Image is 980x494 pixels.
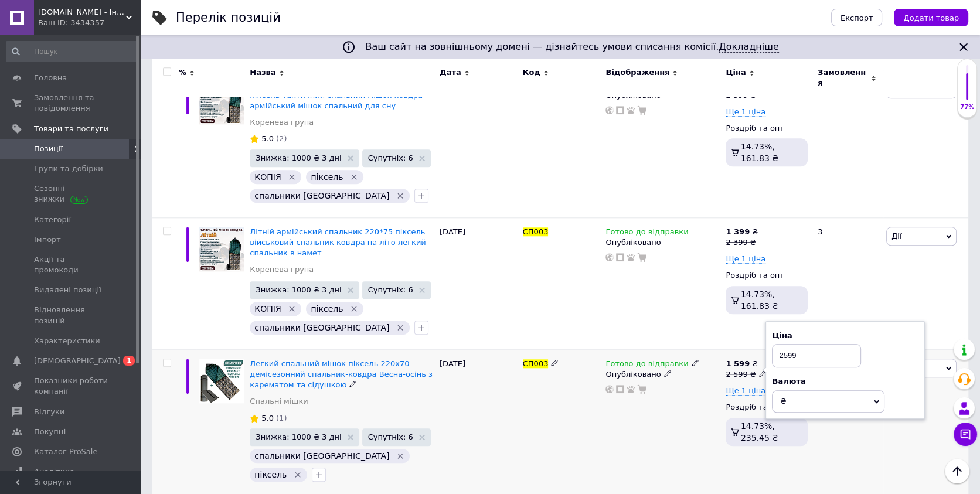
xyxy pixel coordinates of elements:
[437,70,520,218] div: [DATE]
[894,9,968,26] button: Додати товар
[368,433,413,441] span: Супутніх: 6
[605,359,688,372] span: Готово до відправки
[34,163,103,174] span: Групи та добірки
[293,470,302,479] svg: Видалити мітку
[726,402,808,413] div: Роздріб та опт
[818,67,868,88] span: Замовлення
[726,359,766,369] div: ₴
[780,397,786,406] span: ₴
[179,67,186,78] span: %
[250,80,430,110] a: Спальний мішок ЗСУ весна літо осінь 220*75 піксель тактичний спальний мішок ковдра армійський міш...
[199,359,244,403] img: Легкий спальный мешок пиксель 220х70 демисезонный спальник-одеяло Весна-осень с карематом и седушкой
[261,414,274,423] span: 5.0
[34,447,97,457] span: Каталог ProSale
[772,331,918,341] div: Ціна
[38,18,141,28] div: Ваш ID: 3434357
[726,227,758,237] div: ₴
[34,466,74,477] span: Аналітика
[726,107,765,117] span: Ще 1 ціна
[254,172,281,182] span: КОПІЯ
[38,7,126,18] span: 15k.shop - Інтернет магазин для туризму, відпочинку та спорядження !
[726,386,765,396] span: Ще 1 ціна
[349,304,359,314] svg: Видалити мітку
[34,73,67,83] span: Головна
[957,40,971,54] svg: Закрити
[954,423,977,446] button: Чат з покупцем
[311,172,343,182] span: піксель
[741,142,778,163] span: 14.73%, 161.83 ₴
[34,183,108,205] span: Сезонні знижки
[726,369,766,380] div: 2 599 ₴
[34,144,63,154] span: Позиції
[199,227,244,271] img: Летний спальник армейский 220*75 піксель военный спальник одеяло на лето легкий спальник в палатку
[811,217,883,349] div: 3
[250,359,432,389] a: Легкий спальний мішок піксель 220х70 демісезонний спальник-ковдра Весна-осінь з карематом та сіду...
[841,13,873,22] span: Експорт
[250,264,314,275] a: Коренева група
[254,323,389,332] span: спальники [GEOGRAPHIC_DATA]
[34,93,108,114] span: Замовлення та повідомлення
[256,286,341,294] span: Знижка: 1000 ₴ 3 дні
[256,154,341,162] span: Знижка: 1000 ₴ 3 дні
[276,414,287,423] span: (1)
[34,234,61,245] span: Імпорт
[256,433,341,441] span: Знижка: 1000 ₴ 3 дні
[250,117,314,128] a: Коренева група
[368,154,413,162] span: Супутніх: 6
[726,237,758,248] div: 2 399 ₴
[811,70,883,218] div: 24
[396,451,405,461] svg: Видалити мітку
[254,191,389,200] span: спальники [GEOGRAPHIC_DATA]
[287,172,297,182] svg: Видалити мітку
[958,103,976,111] div: 77%
[523,359,549,368] span: СП003
[726,254,765,264] span: Ще 1 ціна
[123,356,135,366] span: 1
[396,323,405,332] svg: Видалити мітку
[726,270,808,281] div: Роздріб та опт
[287,304,297,314] svg: Видалити мітку
[34,427,66,437] span: Покупці
[176,12,281,24] div: Перелік позицій
[726,359,750,368] b: 1 599
[34,254,108,275] span: Акції та промокоди
[34,336,100,346] span: Характеристики
[772,376,918,387] div: Валюта
[605,227,688,240] span: Готово до відправки
[368,286,413,294] span: Супутніх: 6
[276,134,287,143] span: (2)
[199,79,244,124] img: Спальный мешок ЗСУ весна лето осень 220*75 пиксель тактический спальный мешок одеяло армейский ме...
[34,376,108,397] span: Показники роботи компанії
[311,304,343,314] span: піксель
[396,191,405,200] svg: Видалити мітку
[34,407,64,417] span: Відгуки
[605,369,720,380] div: Опубліковано
[523,227,549,236] span: СП003
[831,9,883,26] button: Експорт
[605,237,720,248] div: Опубліковано
[726,123,808,134] div: Роздріб та опт
[254,304,281,314] span: КОПІЯ
[6,41,138,62] input: Пошук
[34,285,101,295] span: Видалені позиції
[250,227,426,257] a: Літній армійський спальник 220*75 піксель військовий спальник ковдра на літо легкий спальник в намет
[945,459,969,483] button: Наверх
[903,13,959,22] span: Додати товар
[726,227,750,236] b: 1 399
[34,356,121,366] span: [DEMOGRAPHIC_DATA]
[741,289,778,311] span: 14.73%, 161.83 ₴
[741,421,778,442] span: 14.73%, 235.45 ₴
[261,134,274,143] span: 5.0
[250,67,275,78] span: Назва
[437,217,520,349] div: [DATE]
[254,470,287,479] span: піксель
[891,231,901,240] span: Дії
[34,305,108,326] span: Відновлення позицій
[34,124,108,134] span: Товари та послуги
[34,214,71,225] span: Категорії
[349,172,359,182] svg: Видалити мітку
[254,451,389,461] span: спальники [GEOGRAPHIC_DATA]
